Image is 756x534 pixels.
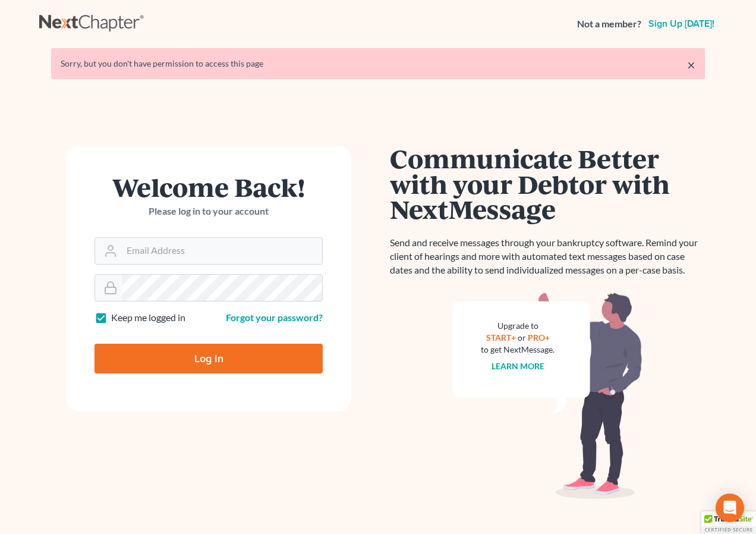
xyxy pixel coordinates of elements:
[701,511,756,534] div: TrustedSite Certified
[61,58,695,70] div: Sorry, but you don't have permission to access this page
[687,58,695,72] a: ×
[481,320,555,332] div: Upgrade to
[646,19,717,29] a: Sign up [DATE]!
[481,344,555,356] div: to get NextMessage.
[226,312,323,323] a: Forgot your password?
[577,17,641,31] strong: Not a member?
[492,361,544,371] a: Learn more
[390,236,705,277] p: Send and receive messages through your bankruptcy software. Remind your client of hearings and mo...
[111,311,185,325] label: Keep me logged in
[528,332,550,343] a: PRO+
[452,291,642,500] img: nextmessage_bg-59042aed3d76b12b5cd301f8e5b87938c9018125f34e5fa2b7a6b67550977c72.svg
[390,146,705,222] h1: Communicate Better with your Debtor with NextMessage
[94,174,323,200] h1: Welcome Back!
[122,238,322,264] input: Email Address
[716,494,744,522] div: Open Intercom Messenger
[94,344,323,373] input: Log In
[486,332,516,343] a: START+
[518,332,526,343] span: or
[94,205,323,218] p: Please log in to your account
